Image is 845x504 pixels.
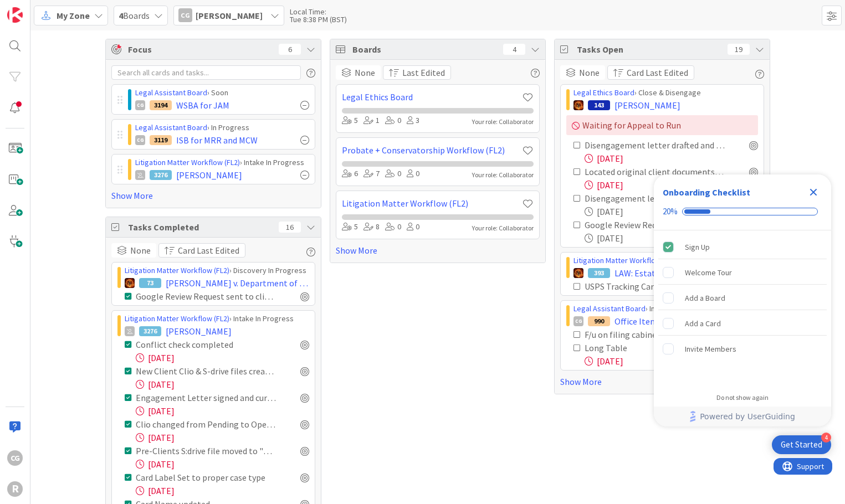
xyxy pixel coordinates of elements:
div: Get Started [781,439,822,450]
div: › In Progress Projects [573,303,758,315]
a: Legal Assistant Board [573,304,646,313]
span: Last Edited [402,66,445,79]
div: [DATE] [136,378,309,391]
div: Located original client documents if necessary & coordinated delivery with client [585,165,725,178]
span: Boards [119,9,150,22]
span: Tasks Open [577,43,722,56]
button: Last Edited [383,65,451,80]
span: None [355,66,375,79]
div: CG [135,100,145,110]
div: Long Table [585,341,684,354]
div: Open Get Started checklist, remaining modules: 4 [772,435,831,454]
span: None [130,244,151,257]
div: › In Progress [135,122,309,133]
div: CG [178,8,192,22]
a: Show More [111,189,315,202]
span: [PERSON_NAME] [166,325,232,338]
div: 6 [279,44,301,55]
div: 73 [139,278,161,288]
div: Welcome Tour [685,266,732,279]
span: Support [23,2,50,15]
div: 5 [342,115,358,127]
span: My Zone [57,9,90,22]
img: Visit kanbanzone.com [7,7,23,23]
div: Footer [654,407,831,426]
div: R [7,481,23,497]
div: [DATE] [136,431,309,444]
div: Local Time: [290,8,347,16]
div: New Client Clio & S-drive files created Enter all contacts and their relationships to our client ... [136,364,276,378]
div: Your role: Collaborator [472,223,534,233]
div: › Discovery In Progress [125,265,309,276]
div: Close Checklist [805,183,822,201]
div: Add a Card [685,317,721,330]
a: Powered by UserGuiding [659,407,826,426]
span: ISB for MRR and MCW [176,133,258,147]
div: CG [573,316,583,326]
div: Checklist items [654,230,831,386]
div: 19 [728,44,750,55]
div: 3276 [139,326,161,336]
img: TR [573,100,583,110]
div: [DATE] [136,484,309,497]
button: Card Last Edited [158,243,245,258]
a: Litigation Matter Workflow (FL2) [125,313,229,323]
div: [DATE] [136,351,309,364]
a: Litigation Matter Workflow (FL2) [573,255,678,265]
div: Sign Up [685,240,710,254]
div: Engagement Letter signed and curated [136,391,276,404]
div: USPS Tracking Card Received + Scanned to File [585,280,725,293]
span: [PERSON_NAME] [196,9,263,22]
div: [DATE] [585,152,758,165]
a: Legal Ethics Board [342,90,522,104]
div: Card Label Set to proper case type [136,471,276,484]
img: TR [125,278,135,288]
div: Your role: Collaborator [472,117,534,127]
div: 8 [363,221,380,233]
a: Legal Ethics Board [573,88,634,97]
div: 16 [279,222,301,233]
div: 1 [363,115,380,127]
div: 6 [342,168,358,180]
div: [DATE] [136,457,309,471]
button: Card Last Edited [607,65,694,80]
div: 0 [385,168,401,180]
div: › Intake In Progress [125,313,309,325]
span: Tasks Completed [128,220,273,234]
span: Card Last Edited [627,66,688,79]
div: › Close & Disengage [573,87,758,99]
div: 4 [821,433,831,443]
div: [DATE] [585,178,758,192]
div: Checklist progress: 20% [663,207,822,217]
div: 3119 [150,135,172,145]
div: F/u on filing cabinet [585,328,700,341]
div: 20% [663,207,678,217]
div: Disengagement letter drafted and sent for review (if case is done, [PERSON_NAME] needs to confirm) [585,138,725,152]
div: 0 [385,115,401,127]
div: Checklist Container [654,174,831,426]
div: Invite Members [685,342,736,356]
span: [PERSON_NAME] [176,168,242,182]
div: 5 [342,221,358,233]
div: Tue 8:38 PM (BST) [290,16,347,23]
span: Card Last Edited [178,244,239,257]
div: CG [135,135,145,145]
div: Invite Members is incomplete. [658,337,827,361]
a: Show More [560,375,764,388]
a: Litigation Matter Workflow (FL2) [342,197,522,210]
div: 7 [363,168,380,180]
a: Legal Assistant Board [135,122,207,132]
img: TR [573,268,583,278]
a: Show More [336,244,540,257]
div: 3194 [150,100,172,110]
div: Waiting for Appeal to Run [566,115,758,135]
div: 3 [407,115,419,127]
div: Disengagement letter sent to client & PDF saved in client file [585,192,725,205]
div: [DATE] [585,205,758,218]
div: 0 [407,168,419,180]
div: CG [7,450,23,466]
b: 4 [119,10,123,21]
span: Office Items [614,315,662,328]
a: Probate + Conservatorship Workflow (FL2) [342,143,522,157]
div: › Intake In Progress [135,157,309,168]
